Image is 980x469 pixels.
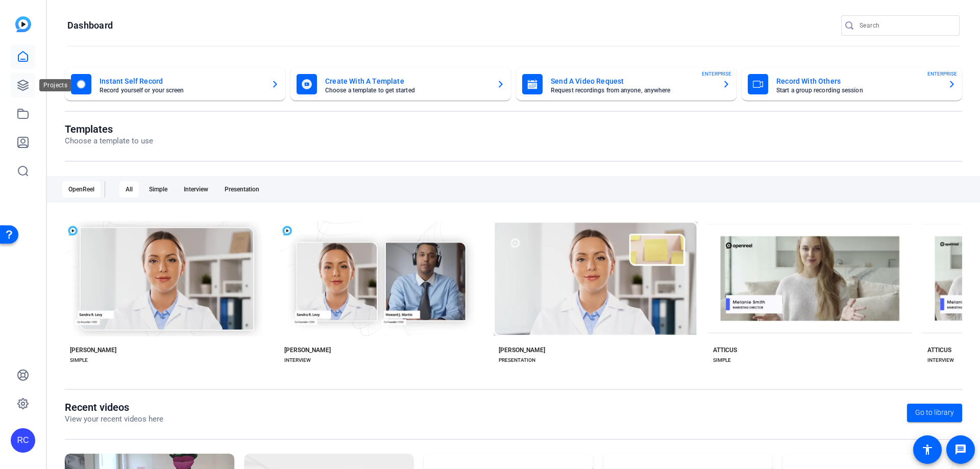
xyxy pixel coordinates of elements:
[776,87,940,93] mat-card-subtitle: Start a group recording session
[702,70,731,78] span: ENTERPRISE
[551,75,714,87] mat-card-title: Send A Video Request
[290,68,511,101] button: Create With A TemplateChoose a template to get started
[860,19,951,32] input: Search
[65,68,285,101] button: Instant Self RecordRecord yourself or your screen
[100,75,263,87] mat-card-title: Instant Self Record
[776,75,940,87] mat-card-title: Record With Others
[325,75,488,87] mat-card-title: Create With A Template
[62,181,101,198] div: OpenReel
[713,346,737,354] div: ATTICUS
[742,68,962,101] button: Record With OthersStart a group recording sessionENTERPRISE
[499,356,535,364] div: PRESENTATION
[15,16,31,32] img: blue-gradient.svg
[499,346,545,354] div: [PERSON_NAME]
[70,346,116,354] div: [PERSON_NAME]
[551,87,714,93] mat-card-subtitle: Request recordings from anyone, anywhere
[954,443,967,456] mat-icon: message
[39,79,71,91] div: Projects
[65,135,153,147] p: Choose a template to use
[178,181,214,198] div: Interview
[218,181,265,198] div: Presentation
[921,443,934,456] mat-icon: accessibility
[927,356,954,364] div: INTERVIEW
[70,356,88,364] div: SIMPLE
[713,356,731,364] div: SIMPLE
[325,87,488,93] mat-card-subtitle: Choose a template to get started
[65,413,163,425] p: View your recent videos here
[100,87,263,93] mat-card-subtitle: Record yourself or your screen
[927,70,957,78] span: ENTERPRISE
[11,428,35,453] div: RC
[65,401,163,413] h1: Recent videos
[67,19,113,32] h1: Dashboard
[907,404,962,422] a: Go to library
[284,346,331,354] div: [PERSON_NAME]
[65,123,153,135] h1: Templates
[143,181,174,198] div: Simple
[927,346,951,354] div: ATTICUS
[516,68,737,101] button: Send A Video RequestRequest recordings from anyone, anywhereENTERPRISE
[284,356,311,364] div: INTERVIEW
[119,181,139,198] div: All
[915,407,954,418] span: Go to library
